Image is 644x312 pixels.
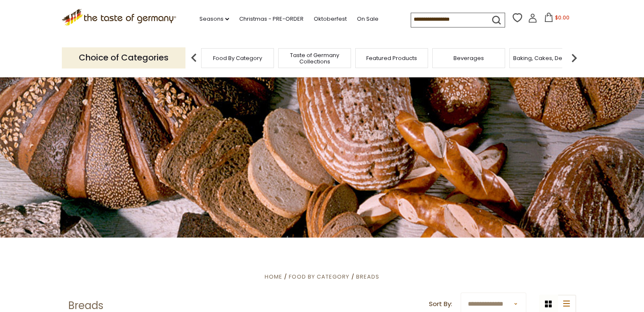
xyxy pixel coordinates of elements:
img: next arrow [566,49,583,66]
span: $0.00 [555,14,569,21]
a: Home [265,273,282,281]
a: Food By Category [213,55,262,61]
p: Choice of Categories [62,47,185,68]
a: On Sale [357,14,379,24]
label: Sort By: [429,299,452,309]
a: Oktoberfest [314,14,347,24]
a: Christmas - PRE-ORDER [239,14,304,24]
a: Taste of Germany Collections [281,52,348,65]
a: Food By Category [289,273,349,281]
a: Beverages [453,55,484,61]
img: previous arrow [185,49,202,66]
a: Featured Products [366,55,417,61]
button: $0.00 [539,13,575,25]
a: Breads [356,273,379,281]
a: Baking, Cakes, Desserts [513,55,579,61]
a: Seasons [199,14,229,24]
h1: Breads [68,299,103,312]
